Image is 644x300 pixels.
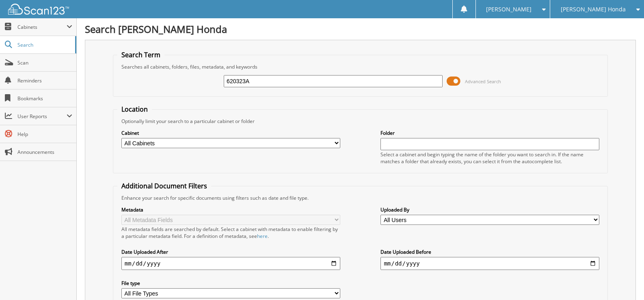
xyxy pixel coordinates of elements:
span: Search [17,41,71,48]
input: start [121,257,340,270]
span: [PERSON_NAME] [486,7,532,12]
span: Help [17,131,72,138]
span: Announcements [17,149,72,155]
label: Date Uploaded After [121,248,340,255]
label: Folder [380,129,599,136]
span: Advanced Search [465,78,501,84]
span: User Reports [17,113,67,120]
span: Scan [17,59,72,66]
label: Cabinet [121,129,340,136]
h1: Search [PERSON_NAME] Honda [85,22,636,36]
legend: Location [117,105,152,114]
div: All metadata fields are searched by default. Select a cabinet with metadata to enable filtering b... [121,226,340,240]
label: File type [121,280,340,287]
span: [PERSON_NAME] Honda [561,7,626,12]
span: Cabinets [17,24,67,30]
span: Bookmarks [17,95,72,102]
label: Uploaded By [380,206,599,213]
label: Date Uploaded Before [380,248,599,255]
legend: Search Term [117,50,164,59]
img: scan123-logo-white.svg [8,4,69,15]
label: Metadata [121,206,340,213]
input: end [380,257,599,270]
legend: Additional Document Filters [117,181,211,190]
div: Enhance your search for specific documents using filters such as date and file type. [117,194,603,201]
div: Optionally limit your search to a particular cabinet or folder [117,118,603,125]
span: Reminders [17,77,72,84]
a: here [257,233,268,240]
div: Searches all cabinets, folders, files, metadata, and keywords [117,63,603,70]
div: Select a cabinet and begin typing the name of the folder you want to search in. If the name match... [380,151,599,165]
